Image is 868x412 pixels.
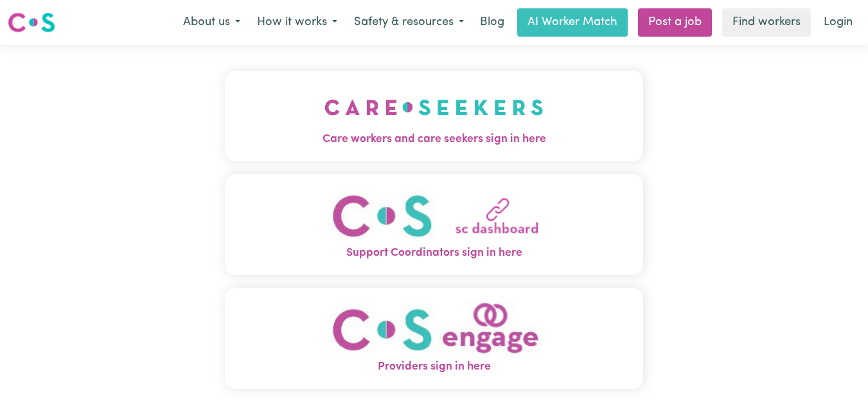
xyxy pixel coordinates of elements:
button: About us [175,9,249,36]
button: How it works [249,9,346,36]
a: Find workers [722,8,811,37]
span: Providers sign in here [225,359,644,375]
button: Care workers and care seekers sign in here [225,71,644,161]
img: Careseekers logo [8,11,55,34]
button: Providers sign in here [225,287,644,388]
a: Login [816,8,860,37]
a: Careseekers logo [8,8,55,37]
span: Care workers and care seekers sign in here [225,131,644,148]
a: Post a job [638,8,712,37]
a: Blog [472,8,512,37]
button: Support Coordinators sign in here [225,174,644,274]
a: AI Worker Match [517,8,628,37]
button: Safety & resources [346,9,472,36]
span: Support Coordinators sign in here [225,245,644,262]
